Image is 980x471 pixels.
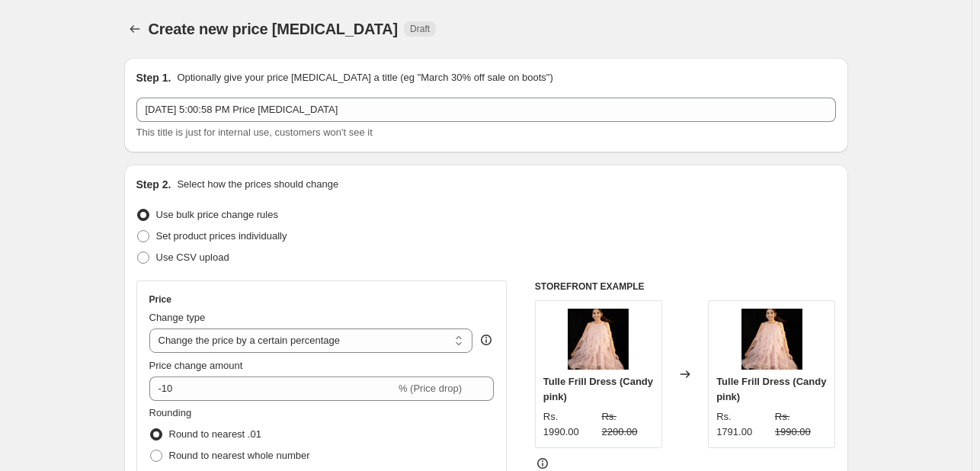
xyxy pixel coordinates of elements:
span: Price change amount [149,360,243,371]
span: Create new price [MEDICAL_DATA] [149,21,399,37]
strike: Rs. 1990.00 [775,409,828,440]
h3: Price [149,293,171,306]
h2: Step 2. [136,177,171,192]
span: Set product prices individually [156,230,287,242]
input: -15 [149,376,396,401]
span: Tulle Frill Dress (Candy pink) [543,376,653,402]
span: Draft [410,23,430,35]
button: Price change jobs [124,18,146,40]
span: This title is just for internal use, customers won't see it [136,127,373,138]
img: Screenshot2025-05-01172823_80x.jpg [568,309,629,370]
span: Round to nearest whole number [169,450,310,461]
span: Tulle Frill Dress (Candy pink) [716,376,826,402]
div: help [479,332,494,348]
h2: Step 1. [136,70,171,85]
img: Screenshot2025-05-01172823_80x.jpg [741,309,802,370]
strike: Rs. 2200.00 [601,409,654,440]
div: Rs. 1791.00 [716,409,769,440]
p: Select how the prices should change [177,177,338,192]
span: Round to nearest .01 [169,428,261,440]
span: Rounding [149,407,192,418]
div: Rs. 1990.00 [543,409,596,440]
input: 30% off holiday sale [136,98,836,122]
span: Change type [149,312,206,323]
p: Optionally give your price [MEDICAL_DATA] a title (eg "March 30% off sale on boots") [177,70,552,85]
span: Use CSV upload [156,252,229,263]
h6: STOREFRONT EXAMPLE [535,280,836,293]
span: % (Price drop) [399,383,462,394]
span: Use bulk price change rules [156,209,278,220]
